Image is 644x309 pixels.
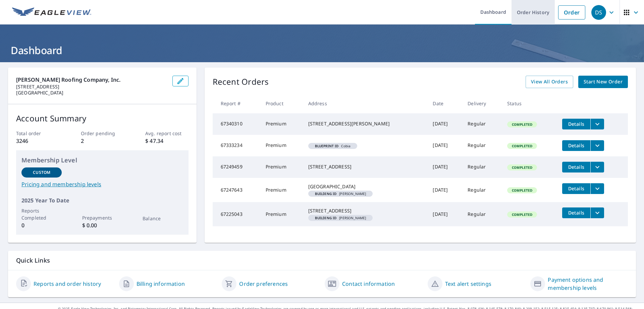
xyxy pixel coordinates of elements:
p: Account Summary [16,112,189,124]
td: 67225043 [213,202,260,226]
span: Start New Order [584,78,623,86]
em: Building ID [315,192,337,195]
a: Text alert settings [445,280,491,288]
td: [DATE] [427,178,462,202]
th: Date [427,93,462,113]
button: detailsBtn-67333234 [562,140,590,151]
button: filesDropdownBtn-67225043 [590,207,604,218]
a: Contact information [342,280,395,288]
h1: Dashboard [8,43,636,57]
p: Reports Completed [21,207,62,221]
div: [STREET_ADDRESS][PERSON_NAME] [308,120,422,127]
a: Pricing and membership levels [21,180,183,188]
p: [PERSON_NAME] Roofing Company, Inc. [16,76,167,84]
p: Order pending [81,130,124,137]
td: [DATE] [427,113,462,135]
span: Details [566,121,586,127]
a: Start New Order [578,76,628,88]
td: Regular [462,113,502,135]
button: filesDropdownBtn-67249459 [590,162,604,172]
p: 3246 [16,137,59,145]
p: 0 [21,221,62,229]
span: Cobia [311,144,355,148]
td: Regular [462,135,502,156]
p: Quick Links [16,256,628,265]
td: 67249459 [213,156,260,178]
button: filesDropdownBtn-67247643 [590,183,604,194]
td: 67247643 [213,178,260,202]
button: detailsBtn-67249459 [562,162,590,172]
button: filesDropdownBtn-67340310 [590,119,604,129]
span: Details [566,164,586,170]
td: [DATE] [427,135,462,156]
p: Recent Orders [213,76,269,88]
a: Reports and order history [34,280,101,288]
span: Completed [508,122,536,127]
span: [PERSON_NAME] [311,192,370,195]
span: View All Orders [531,78,568,86]
td: 67340310 [213,113,260,135]
th: Report # [213,93,260,113]
td: Premium [260,135,303,156]
td: Premium [260,178,303,202]
span: Details [566,142,586,149]
td: [DATE] [427,156,462,178]
div: [GEOGRAPHIC_DATA] [308,183,422,190]
span: Completed [508,212,536,217]
td: Regular [462,202,502,226]
button: filesDropdownBtn-67333234 [590,140,604,151]
p: $ 47.34 [145,137,188,145]
a: Order preferences [239,280,288,288]
span: Completed [508,165,536,170]
a: Billing information [137,280,185,288]
p: 2025 Year To Date [21,196,183,204]
span: Completed [508,144,536,148]
p: Avg. report cost [145,130,188,137]
p: Prepayments [82,214,122,221]
td: [DATE] [427,202,462,226]
p: Membership Level [21,156,183,165]
div: [STREET_ADDRESS] [308,163,422,170]
th: Status [502,93,557,113]
th: Delivery [462,93,502,113]
td: Regular [462,178,502,202]
button: detailsBtn-67247643 [562,183,590,194]
button: detailsBtn-67340310 [562,119,590,129]
img: EV Logo [12,7,91,17]
span: [PERSON_NAME] [311,216,370,220]
p: $ 0.00 [82,221,122,229]
td: Regular [462,156,502,178]
th: Product [260,93,303,113]
td: Premium [260,202,303,226]
a: Order [558,5,585,20]
a: View All Orders [526,76,573,88]
p: 2 [81,137,124,145]
td: Premium [260,156,303,178]
div: [STREET_ADDRESS] [308,207,422,214]
button: detailsBtn-67225043 [562,207,590,218]
span: Details [566,209,586,216]
span: Details [566,185,586,192]
td: 67333234 [213,135,260,156]
p: Balance [143,215,183,222]
em: Blueprint ID [315,144,339,148]
td: Premium [260,113,303,135]
p: Total order [16,130,59,137]
div: DS [591,5,606,20]
p: [GEOGRAPHIC_DATA] [16,90,167,96]
th: Address [303,93,428,113]
p: Custom [33,169,50,176]
a: Payment options and membership levels [548,276,628,292]
span: Completed [508,188,536,193]
p: [STREET_ADDRESS] [16,84,167,90]
em: Building ID [315,216,337,220]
